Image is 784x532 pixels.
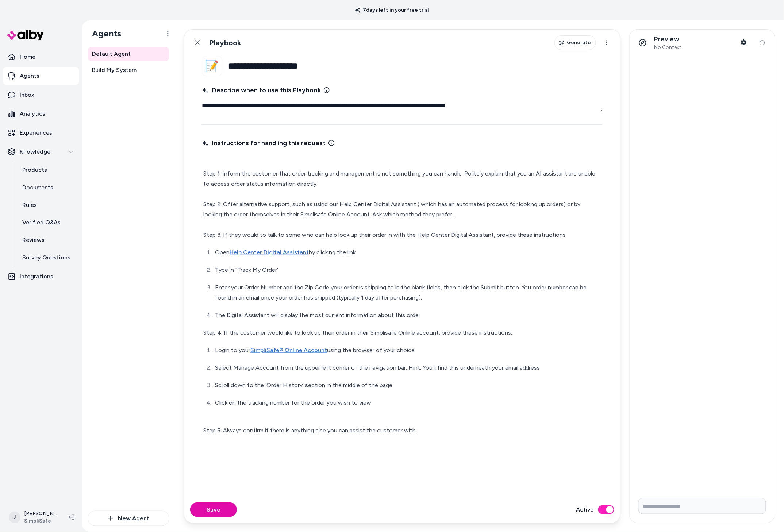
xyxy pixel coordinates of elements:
p: Reviews [22,236,45,244]
p: Home [20,53,35,61]
p: Agents [20,72,39,80]
a: Products [15,161,79,179]
img: alby Logo [7,30,44,40]
span: Describe when to use this Playbook [202,85,321,95]
p: Rules [22,201,37,209]
p: Step 4: If the customer would like to look up their order in their Simplisafe Online account, pro... [203,328,601,338]
p: Open by clicking the link. [215,247,601,258]
p: Type in "Track My Order" [215,265,601,275]
p: Products [22,166,47,174]
span: Instructions for handling this request [202,138,326,148]
a: Documents [15,179,79,196]
a: Home [3,48,79,66]
button: J[PERSON_NAME]SimpliSafe [4,506,63,529]
p: Knowledge [20,147,50,156]
p: Step 1: Inform the customer that order tracking and management is not something you can handle. P... [203,158,601,240]
h1: Agents [86,28,121,39]
a: Agents [3,67,79,85]
p: Documents [22,183,53,192]
p: The Digital Assistant will display the most current information about this order [215,310,601,320]
a: Inbox [3,86,79,104]
p: Experiences [20,128,52,137]
a: Experiences [3,124,79,142]
a: SimpliSafe® Online Account [250,347,327,354]
p: [PERSON_NAME] [24,510,57,517]
span: No Context [654,44,682,51]
p: Step 5: Always confirm if there is anything else you can assist the customer with. [203,415,601,436]
p: Survey Questions [22,253,70,262]
a: Default Agent [88,47,169,61]
a: Rules [15,196,79,214]
span: Build My System [92,66,137,74]
input: Write your prompt here [638,498,766,514]
a: Analytics [3,105,79,123]
p: Analytics [20,109,45,118]
p: Select Manage Account from the upper left corner of the navigation bar. Hint: You’ll find this un... [215,363,601,373]
a: Help Center Digital Assistant [230,249,309,256]
p: Integrations [20,272,53,281]
p: Click on the tracking number for the order you wish to view [215,398,601,408]
span: Default Agent [92,50,131,58]
button: Generate [554,35,596,50]
span: Generate [567,39,591,46]
a: Reviews [15,231,79,249]
button: New Agent [88,511,169,526]
h1: Playbook [209,38,241,47]
p: Scroll down to the ‘Order History’ section in the middle of the page [215,380,601,390]
a: Verified Q&As [15,214,79,231]
p: Inbox [20,90,34,99]
p: Preview [654,35,682,43]
button: Knowledge [3,143,79,161]
a: Build My System [88,63,169,77]
a: Integrations [3,268,79,285]
label: Active [576,505,594,514]
p: Login to your using the browser of your choice [215,345,601,355]
span: J [9,512,20,523]
p: 7 days left in your free trial [351,7,434,14]
p: Enter your Order Number and the Zip Code your order is shipping to in the blank fields, then clic... [215,282,601,303]
a: Survey Questions [15,249,79,266]
button: Save [190,502,237,517]
span: SimpliSafe [24,517,57,525]
p: Verified Q&As [22,218,61,227]
button: 📝 [202,56,222,76]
